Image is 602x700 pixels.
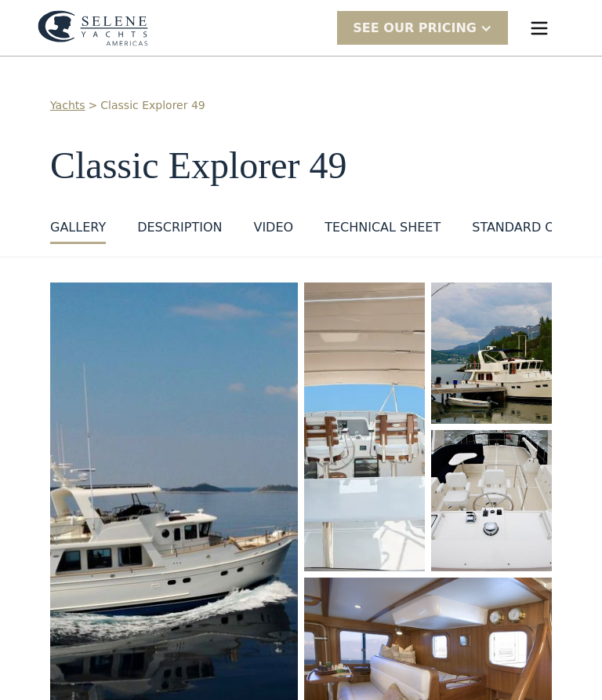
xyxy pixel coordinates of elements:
div: standard options [472,218,601,237]
a: home [38,10,148,46]
img: 50 foot motor yacht [431,430,552,571]
a: Yachts [50,97,85,114]
a: open lightbox [431,283,552,424]
a: standard options [472,218,601,244]
a: VIDEO [253,218,293,244]
h1: Classic Explorer 49 [50,145,552,187]
a: GALLERY [50,218,106,244]
a: DESCRIPTION [137,218,222,244]
div: SEE Our Pricing [353,19,477,38]
div: DESCRIPTION [137,218,222,237]
a: open lightbox [304,283,425,571]
img: 50 foot motor yacht [431,283,552,424]
img: logo [38,10,148,46]
div: SEE Our Pricing [337,11,508,45]
a: open lightbox [431,430,552,571]
a: Classic Explorer 49 [100,97,205,114]
div: menu [514,3,564,53]
div: > [89,97,98,114]
a: Technical sheet [325,218,441,244]
div: GALLERY [50,218,106,237]
div: VIDEO [253,218,293,237]
div: Technical sheet [325,218,441,237]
